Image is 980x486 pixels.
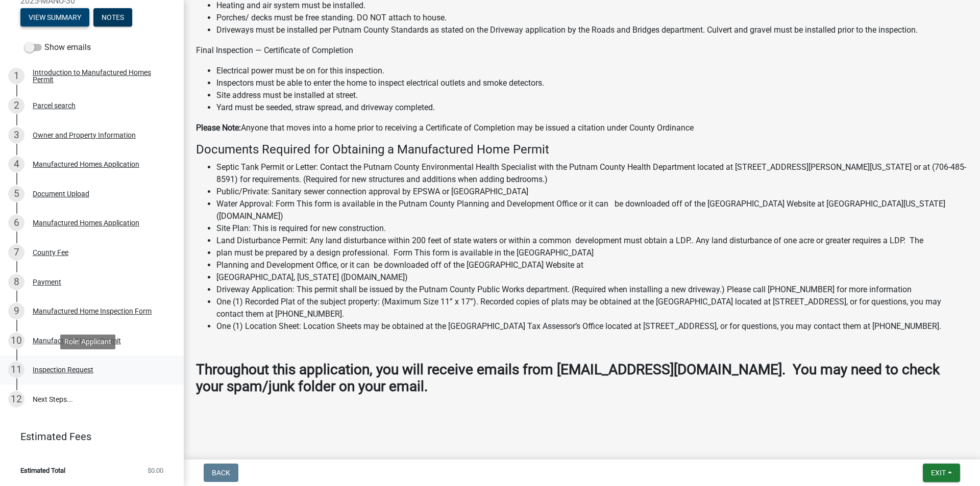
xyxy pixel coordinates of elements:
[8,68,24,84] div: 1
[8,127,24,143] div: 3
[931,469,946,477] span: Exit
[8,362,24,378] div: 11
[33,308,152,315] div: Manufactured Home Inspection Form
[33,161,139,168] div: Manufactured Homes Application
[216,161,968,186] li: Septic Tank Permit or Letter: Contact the Putnam County Environmental Health Specialist with the ...
[8,97,24,114] div: 2
[196,142,968,157] h4: Documents Required for Obtaining a Manufactured Home Permit
[8,426,167,447] a: Estimated Fees
[216,24,968,36] li: Driveways must be installed per Putnam County Standards as stated on the Driveway application by ...
[33,132,136,139] div: Owner and Property Information
[8,156,24,172] div: 4
[33,190,89,197] div: Document Upload
[8,215,24,231] div: 6
[33,249,68,256] div: County Fee
[93,14,132,22] wm-modal-confirm: Notes
[33,366,93,373] div: Inspection Request
[216,222,968,235] li: Site Plan: This is required for new construction.
[8,244,24,261] div: 7
[216,198,968,222] li: Water Approval: Form This form is available in the Putnam County Planning and Development Office ...
[216,284,968,296] li: Driveway Application: This permit shall be issued by the Putnam County Public Works department. (...
[20,467,65,474] span: Estimated Total
[216,89,968,101] li: Site address must be installed at street.
[8,332,24,349] div: 10
[148,467,163,474] span: $0.00
[24,41,91,54] label: Show emails
[33,219,139,226] div: Manufactured Homes Application
[8,391,24,407] div: 12
[8,274,24,290] div: 8
[196,44,968,57] p: Final Inspection — Certificate of Completion
[216,77,968,89] li: Inspectors must be able to enter the home to inspect electrical outlets and smoke detectors.
[216,101,968,114] li: Yard must be seeded, straw spread, and driveway completed.
[216,186,968,198] li: Public/Private: Sanitary sewer connection approval by EPSWA or [GEOGRAPHIC_DATA]
[216,296,968,320] li: One (1) Recorded Plat of the subject property: (Maximum Size 11” x 17”). Recorded copies of plats...
[216,247,968,259] li: plan must be prepared by a design professional. Form This form is available in the [GEOGRAPHIC_DATA]
[216,320,968,332] li: One (1) Location Sheet: Location Sheets may be obtained at the [GEOGRAPHIC_DATA] Tax Assessor’s O...
[20,14,89,22] wm-modal-confirm: Summary
[216,235,968,247] li: Land Disturbance Permit: Any land disturbance within 200 feet of state waters or within a common ...
[196,361,940,395] strong: Throughout this application, you will receive emails from [EMAIL_ADDRESS][DOMAIN_NAME]. You may n...
[923,464,960,482] button: Exit
[8,303,24,319] div: 9
[33,102,76,109] div: Parcel search
[93,8,132,27] button: Notes
[33,337,121,344] div: Manufactured Home Permit
[8,186,24,202] div: 5
[33,69,167,83] div: Introduction to Manufactured Homes Permit
[196,123,241,133] strong: Please Note:
[216,259,968,271] li: Planning and Development Office, or it can be downloaded off of the [GEOGRAPHIC_DATA] Website at
[60,335,115,349] div: Role: Applicant
[216,271,968,284] li: [GEOGRAPHIC_DATA], [US_STATE] ([DOMAIN_NAME])
[212,469,230,477] span: Back
[20,8,89,27] button: View Summary
[196,122,968,134] p: Anyone that moves into a home prior to receiving a Certificate of Completion may be issued a cita...
[216,65,968,77] li: Electrical power must be on for this inspection.
[216,12,968,24] li: Porches/ decks must be free standing. DO NOT attach to house.
[33,278,61,286] div: Payment
[204,464,238,482] button: Back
